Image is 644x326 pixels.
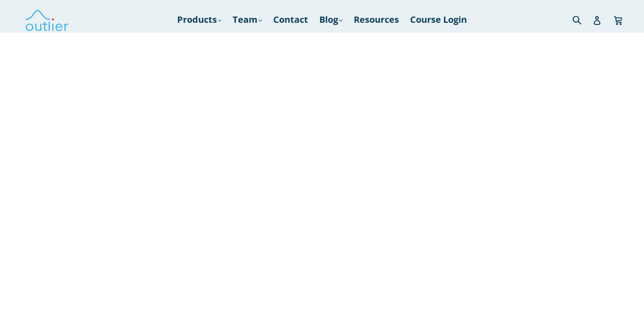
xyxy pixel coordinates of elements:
[228,12,267,28] a: Team
[349,12,403,28] a: Resources
[25,7,69,33] img: Outlier Linguistics
[173,12,226,28] a: Products
[406,12,471,28] a: Course Login
[315,12,347,28] a: Blog
[570,10,595,29] input: Search
[269,12,313,28] a: Contact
